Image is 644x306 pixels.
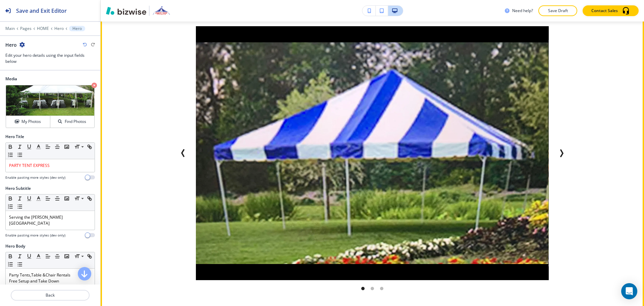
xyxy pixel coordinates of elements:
p: Contact Sales [591,8,618,14]
button: Hero [54,26,64,31]
p: Save Draft [547,8,569,14]
h4: My Photos [21,119,41,125]
div: Go to slide 2 [368,287,377,290]
h2: Hero [5,41,17,48]
p: Back [11,292,89,298]
button: Find Photos [50,116,94,128]
button: Back [11,290,90,301]
p: Free Setup and Take Down [9,278,91,284]
span: PARTY TENT EXPRESS [9,163,50,168]
div: Go to slide 1 [358,287,368,290]
div: Open Intercom Messenger [621,283,637,299]
button: Contact Sales [583,5,639,16]
h2: Hero Title [5,134,24,140]
div: Go to slide 3 [377,287,386,290]
div: My PhotosFind Photos [5,85,95,128]
button: Main [5,26,15,31]
h3: Edit your hero details using the input fields below [5,52,95,64]
button: Save Draft [538,5,577,16]
h4: Enable pasting more styles (dev only) [5,175,65,180]
button: Hero [69,26,85,31]
h2: Hero Subtitle [5,185,31,191]
h4: Find Photos [65,119,86,125]
button: Next Slide [555,146,568,160]
p: Serving the [PERSON_NAME][GEOGRAPHIC_DATA] [9,214,91,226]
img: 3b50820fe0b97e557318da284fe6746f.webp [196,26,548,280]
p: Party Tents,Table &Chair Rentals [9,272,91,278]
button: HOME [37,26,49,31]
p: Hero [72,26,82,31]
h2: Media [5,76,95,82]
h4: Enable pasting more styles (dev only) [5,233,65,238]
button: Previous Slide [176,146,190,160]
h2: Hero Body [5,243,25,249]
button: Pages [20,26,32,31]
h2: Save and Exit Editor [16,7,67,15]
img: Bizwise Logo [106,7,146,15]
h3: Need help? [512,8,533,14]
img: Your Logo [152,6,170,16]
button: My Photos [6,116,50,128]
